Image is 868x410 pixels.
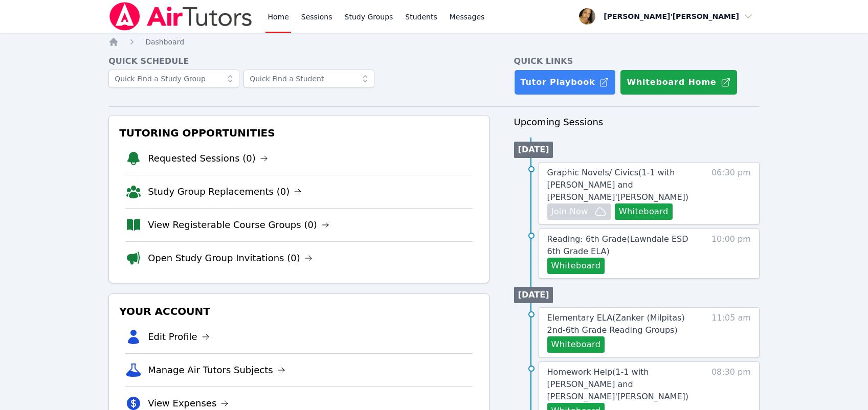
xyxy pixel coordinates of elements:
[450,12,485,22] span: Messages
[547,168,688,202] span: Graphic Novels/ Civics ( 1-1 with [PERSON_NAME] and [PERSON_NAME]'[PERSON_NAME] )
[547,167,700,203] a: Graphic Novels/ Civics(1-1 with [PERSON_NAME] and [PERSON_NAME]'[PERSON_NAME])
[148,151,268,166] a: Requested Sessions (0)
[148,330,210,344] a: Edit Profile
[108,2,253,31] img: Air Tutors
[711,167,751,220] span: 06:30 pm
[108,55,489,67] h4: Quick Schedule
[547,366,700,403] a: Homework Help(1-1 with [PERSON_NAME] and [PERSON_NAME]'[PERSON_NAME])
[108,37,760,47] nav: Breadcrumb
[148,185,302,199] a: Study Group Replacements (0)
[547,336,605,353] button: Whiteboard
[711,312,751,353] span: 11:05 am
[117,124,480,142] h3: Tutoring Opportunities
[615,203,673,220] button: Whiteboard
[547,367,688,401] span: Homework Help ( 1-1 with [PERSON_NAME] and [PERSON_NAME]'[PERSON_NAME] )
[514,55,760,67] h4: Quick Links
[148,218,329,232] a: View Registerable Course Groups (0)
[547,258,605,274] button: Whiteboard
[514,287,553,303] li: [DATE]
[514,142,553,158] li: [DATE]
[514,115,760,129] h3: Upcoming Sessions
[620,70,737,95] button: Whiteboard Home
[145,38,184,46] span: Dashboard
[547,234,688,256] span: Reading: 6th Grade ( Lawndale ESD 6th Grade ELA )
[514,70,616,95] a: Tutor Playbook
[108,70,239,88] input: Quick Find a Study Group
[711,233,751,274] span: 10:00 pm
[547,203,611,220] button: Join Now
[547,233,700,258] a: Reading: 6th Grade(Lawndale ESD 6th Grade ELA)
[547,313,685,335] span: Elementary ELA ( Zanker (Milpitas) 2nd-6th Grade Reading Groups )
[547,312,700,336] a: Elementary ELA(Zanker (Milpitas) 2nd-6th Grade Reading Groups)
[117,302,480,321] h3: Your Account
[551,206,588,218] span: Join Now
[148,363,285,377] a: Manage Air Tutors Subjects
[148,251,313,265] a: Open Study Group Invitations (0)
[243,70,374,88] input: Quick Find a Student
[145,37,184,47] a: Dashboard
